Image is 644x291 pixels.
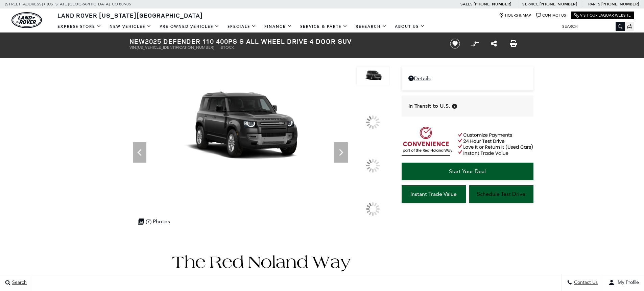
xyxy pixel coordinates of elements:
a: Service & Parts [296,21,352,33]
span: Schedule Test Drive [477,191,525,197]
a: Research [352,21,391,33]
img: New 2025 Carpathian Grey LAND ROVER 400PS S image 1 [129,66,352,191]
a: Pre-Owned Vehicles [156,21,223,33]
a: [STREET_ADDRESS] • [US_STATE][GEOGRAPHIC_DATA], CO 80905 [5,2,131,6]
div: (7) Photos [135,215,173,228]
a: Schedule Test Drive [469,185,533,203]
nav: Main Navigation [53,21,429,33]
img: Land Rover [11,12,42,28]
span: Parts [588,2,600,6]
button: Save vehicle [448,38,462,49]
strong: New [129,37,145,46]
a: EXPRESS STORE [53,21,105,33]
button: Compare vehicle [470,39,480,49]
span: Sales [460,2,473,6]
span: Instant Trade Value [410,191,457,197]
span: In Transit to U.S. [408,102,450,110]
a: [PHONE_NUMBER] [540,1,577,7]
input: Search [557,22,625,30]
span: Service [522,2,538,6]
a: Land Rover [US_STATE][GEOGRAPHIC_DATA] [53,11,207,19]
a: Contact Us [536,13,566,18]
span: Land Rover [US_STATE][GEOGRAPHIC_DATA] [57,11,203,19]
a: Share this New 2025 Defender 110 400PS S All Wheel Drive 4 Door SUV [491,40,497,48]
span: My Profile [615,280,639,286]
a: Specials [223,21,260,33]
a: Details [408,75,527,82]
span: VIN: [129,45,137,50]
span: Start Your Deal [449,168,486,174]
img: New 2025 Carpathian Grey LAND ROVER 400PS S image 1 [356,66,389,85]
a: Visit Our Jaguar Website [574,13,631,18]
a: Instant Trade Value [402,185,466,203]
a: About Us [391,21,429,33]
a: Start Your Deal [402,163,533,180]
a: land-rover [11,12,42,28]
a: Finance [260,21,296,33]
a: [PHONE_NUMBER] [601,1,639,7]
h1: 2025 Defender 110 400PS S All Wheel Drive 4 Door SUV [129,38,439,45]
a: Print this New 2025 Defender 110 400PS S All Wheel Drive 4 Door SUV [510,40,517,48]
button: user-profile-menu [603,274,644,291]
span: Search [10,280,27,286]
span: [US_VEHICLE_IDENTIFICATION_NUMBER] [137,45,214,50]
a: New Vehicles [105,21,156,33]
a: Hours & Map [499,13,531,18]
a: [PHONE_NUMBER] [474,1,511,7]
span: Stock: [221,45,235,50]
span: Contact Us [572,280,598,286]
div: Vehicle has shipped from factory of origin. Estimated time of delivery to Retailer is on average ... [452,104,457,109]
